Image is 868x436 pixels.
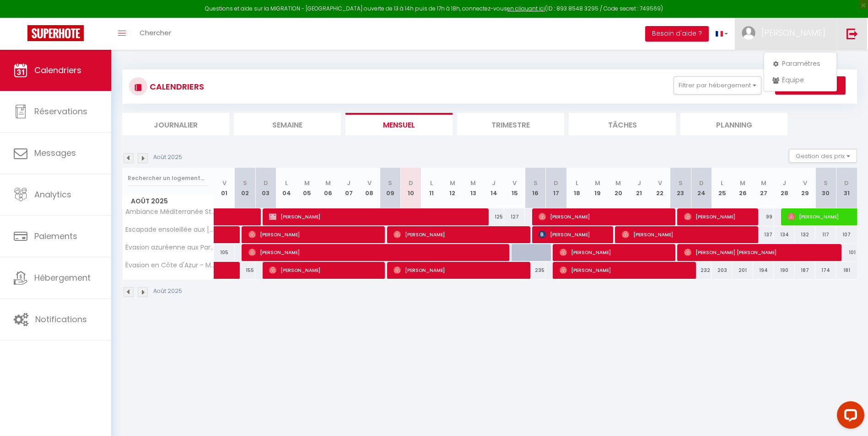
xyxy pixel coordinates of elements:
span: Ambiance Méditerranée Studio aux [GEOGRAPHIC_DATA] [124,208,216,215]
li: Trimestre [457,113,564,135]
abbr: S [534,179,538,187]
th: 02 [235,168,255,208]
span: Notifications [35,314,87,325]
input: Rechercher un logement... [128,170,209,186]
abbr: S [679,179,683,187]
th: 01 [214,168,235,208]
th: 23 [670,168,691,208]
p: Août 2025 [153,287,182,296]
span: Calendriers [34,64,81,76]
a: Chercher [133,18,178,50]
a: Équipe [766,72,834,88]
abbr: J [492,179,496,187]
span: Évasion en Côte d'Azur - Mazet Cosy - Restanques [124,262,216,269]
th: 29 [795,168,815,208]
div: 125 [484,208,504,225]
th: 19 [587,168,608,208]
li: Semaine [234,113,341,135]
abbr: M [470,179,476,187]
th: 07 [338,168,359,208]
div: 174 [815,262,836,279]
th: 14 [484,168,504,208]
div: 127 [504,208,525,225]
abbr: M [304,179,310,187]
div: 99 [753,208,774,225]
img: logout [846,28,858,39]
li: Tâches [569,113,676,135]
div: 203 [712,262,732,279]
th: 03 [255,168,276,208]
abbr: D [844,179,849,187]
abbr: V [803,179,807,187]
h3: CALENDRIERS [147,76,204,97]
span: [PERSON_NAME] [PERSON_NAME] [684,244,835,261]
iframe: LiveChat chat widget [830,398,868,436]
th: 13 [463,168,483,208]
abbr: V [367,179,372,187]
th: 17 [546,168,566,208]
th: 09 [380,168,400,208]
span: Hébergement [34,272,91,283]
abbr: M [595,179,600,187]
th: 31 [836,168,857,208]
th: 10 [400,168,421,208]
button: Gestion des prix [789,149,857,163]
button: Filtrer par hébergement [674,76,761,95]
span: [PERSON_NAME] [560,261,690,279]
img: ... [742,26,755,40]
div: 235 [525,262,545,279]
th: 11 [421,168,442,208]
abbr: L [430,179,433,187]
th: 18 [566,168,587,208]
div: 132 [795,226,815,243]
span: [PERSON_NAME] [248,244,502,261]
abbr: M [615,179,621,187]
div: 201 [733,262,753,279]
span: [PERSON_NAME] [394,226,524,243]
th: 30 [815,168,836,208]
span: Évasion azuréenne aux Parcs de Grimaud [124,244,216,251]
div: 232 [691,262,712,279]
span: [PERSON_NAME] [269,261,379,279]
span: [PERSON_NAME] [269,208,482,225]
abbr: L [721,179,723,187]
abbr: S [824,179,828,187]
th: 22 [649,168,670,208]
abbr: M [325,179,331,187]
span: [PERSON_NAME] [248,226,379,243]
span: Messages [34,147,76,159]
div: 137 [753,226,774,243]
li: Planning [680,113,787,135]
abbr: D [554,179,558,187]
a: ... [PERSON_NAME] [735,18,837,50]
abbr: M [740,179,745,187]
th: 20 [608,168,629,208]
span: Chercher [140,28,171,37]
span: [PERSON_NAME] [761,27,825,38]
th: 05 [297,168,318,208]
abbr: J [347,179,350,187]
div: 117 [815,226,836,243]
abbr: J [637,179,641,187]
div: 194 [753,262,774,279]
abbr: V [222,179,226,187]
img: Super Booking [27,25,84,41]
th: 12 [442,168,463,208]
abbr: V [512,179,517,187]
th: 26 [733,168,753,208]
abbr: S [243,179,247,187]
li: Journalier [122,113,229,135]
span: [PERSON_NAME] [560,244,669,261]
abbr: S [388,179,392,187]
abbr: M [450,179,455,187]
th: 21 [629,168,649,208]
abbr: D [699,179,704,187]
div: 101 [836,244,857,261]
div: 105 [214,244,235,261]
abbr: D [264,179,268,187]
div: 107 [836,226,857,243]
span: [PERSON_NAME] [622,226,752,243]
th: 04 [276,168,297,208]
th: 16 [525,168,545,208]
